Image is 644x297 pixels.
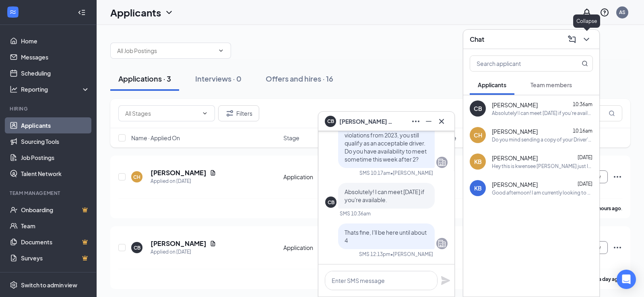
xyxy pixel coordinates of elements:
div: Switch to admin view [21,281,77,289]
svg: ChevronDown [582,35,591,44]
svg: Company [437,158,447,167]
div: CB [474,104,482,113]
svg: Document [210,170,216,176]
svg: Settings [10,281,18,289]
span: • [PERSON_NAME] [390,251,433,258]
span: 10:16am [573,128,592,134]
div: Hey this is kwensee [PERSON_NAME] just letting you know I will be there at 2:20/2:30 on the dot [492,163,593,170]
b: 19 hours ago [592,205,621,211]
input: Search applicant [470,56,566,71]
span: • [PERSON_NAME] [390,170,433,176]
div: Offers and hires · 16 [266,74,333,84]
svg: Ellipses [613,243,622,252]
a: SurveysCrown [21,250,90,266]
button: Filter Filters [218,105,259,121]
input: All Job Postings [117,46,215,55]
span: [PERSON_NAME] [492,101,538,109]
input: All Stages [125,109,198,118]
div: Reporting [21,85,90,93]
div: Applied on [DATE] [151,248,216,256]
svg: Notifications [582,8,592,17]
div: Application [283,173,357,181]
svg: ChevronDown [202,110,208,117]
svg: WorkstreamLogo [9,8,17,16]
button: Minimize [422,115,435,128]
svg: Collapse [78,8,86,16]
svg: ChevronDown [164,8,174,17]
div: Do you mind sending a copy of your Driver's License to the store's email so I can run a back grou... [492,136,593,143]
div: Hiring [10,105,88,112]
span: [PERSON_NAME] [492,180,538,188]
div: Team Management [10,190,88,197]
span: Thats fine, I'll be here until about 4 [345,229,427,244]
div: KB [474,158,482,166]
svg: Minimize [424,117,433,126]
button: Ellipses [409,115,422,128]
a: OnboardingCrown [21,202,90,218]
svg: Analysis [10,85,18,93]
div: SMS 10:36am [340,210,371,217]
span: [DATE] [578,181,592,187]
button: ComposeMessage [566,33,578,46]
span: [PERSON_NAME] [492,154,538,162]
button: Cross [435,115,448,128]
div: Open Intercom Messenger [617,270,636,289]
a: DocumentsCrown [21,234,90,250]
span: Stage [283,134,299,142]
h3: Chat [470,35,484,44]
div: AS [619,9,625,16]
span: Absolutely! I can meet [DATE] if you're available. [345,188,425,203]
svg: Document [210,240,216,247]
h5: [PERSON_NAME] [151,239,206,248]
a: Scheduling [21,65,90,81]
div: SMS 10:17am [359,170,390,176]
a: Messages [21,49,90,65]
b: a day ago [599,276,621,282]
div: SMS 12:13pm [359,251,390,258]
span: Team members [530,81,572,88]
div: CH [133,174,140,180]
span: [PERSON_NAME] Booz [339,117,396,126]
div: Absolutely! I can meet [DATE] if you're available. [492,110,593,117]
svg: Ellipses [411,117,421,126]
svg: Ellipses [613,172,622,182]
div: Applied on [DATE] [151,177,216,185]
a: Applicants [21,117,90,133]
a: Sourcing Tools [21,133,90,150]
div: CB [134,244,140,251]
h5: [PERSON_NAME] [151,168,206,177]
span: [DATE] [578,154,592,160]
div: CH [474,131,482,139]
span: Applicants [478,81,506,88]
div: Application [283,244,357,252]
svg: MagnifyingGlass [582,60,588,67]
div: Applications · 3 [118,74,171,84]
svg: ComposeMessage [567,35,577,44]
span: [PERSON_NAME] [492,127,538,135]
div: Interviews · 0 [195,74,242,84]
svg: Company [437,239,447,248]
svg: MagnifyingGlass [609,110,615,117]
svg: QuestionInfo [600,8,609,17]
div: Collapse [573,14,600,28]
svg: Cross [437,117,446,126]
span: Name · Applied On [131,134,180,142]
a: Team [21,218,90,234]
svg: Filter [225,109,235,118]
button: ChevronDown [580,33,593,46]
a: Home [21,33,90,49]
svg: ChevronDown [218,47,224,54]
div: Good afternoon! I am currently looking to hire on 4-5 more drivers. Is this position something yo... [492,189,593,196]
span: 10:36am [573,101,592,107]
a: Job Postings [21,150,90,166]
svg: Plane [441,276,450,285]
div: CB [328,199,334,206]
h1: Applicants [110,6,161,19]
div: KB [474,184,482,192]
a: Talent Network [21,166,90,182]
